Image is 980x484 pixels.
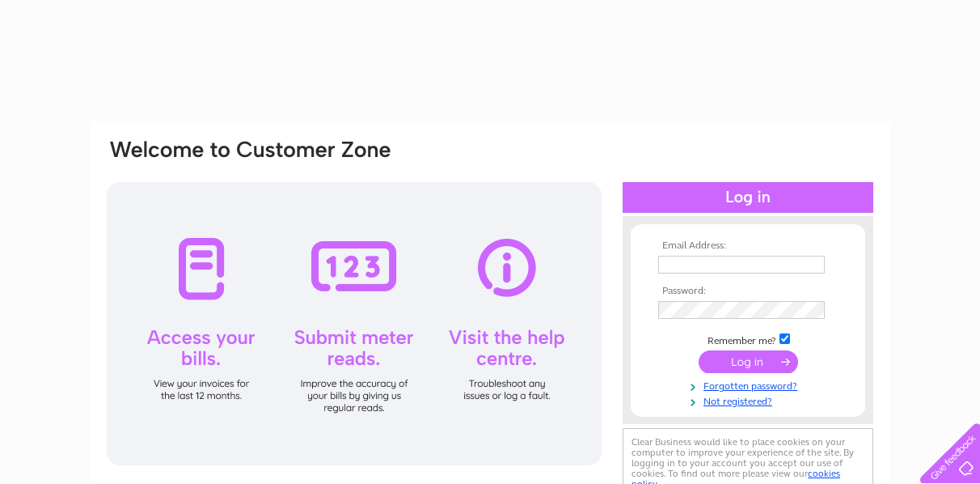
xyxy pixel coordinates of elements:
input: Submit [699,350,798,373]
a: Not registered? [658,393,842,408]
th: Email Address: [654,240,842,252]
a: Forgotten password? [658,377,842,393]
th: Password: [654,286,842,297]
td: Remember me? [654,331,842,347]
